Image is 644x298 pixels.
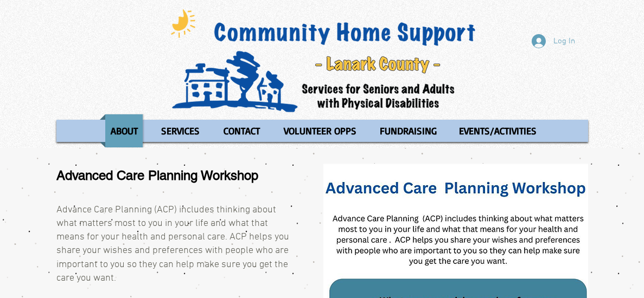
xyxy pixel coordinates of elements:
span: Log In [550,36,579,47]
span: Advance Care Planning (ACP) includes thinking about what matters most to you in your life and wha... [56,204,289,284]
p: VOLUNTEER OPPS [279,114,361,147]
nav: Site [56,114,588,147]
a: EVENTS/ACTIVITIES [449,114,547,147]
p: CONTACT [219,114,265,147]
p: ABOUT [106,114,143,147]
span: Advanced Care Planning Workshop [56,168,258,183]
a: VOLUNTEER OPPS [273,114,367,147]
a: SERVICES [151,114,210,147]
p: FUNDRAISING [375,114,442,147]
a: ABOUT [100,114,148,147]
a: FUNDRAISING [369,114,446,147]
a: CONTACT [213,114,271,147]
p: SERVICES [156,114,205,147]
p: EVENTS/ACTIVITIES [454,114,541,147]
button: Log In [524,31,583,51]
